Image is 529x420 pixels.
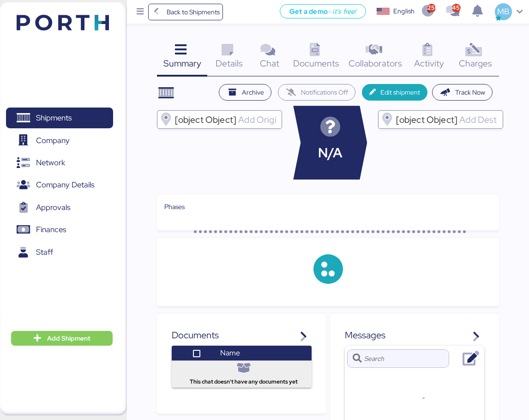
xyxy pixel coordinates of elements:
a: Company Details [6,174,113,196]
span: Finances [36,223,66,236]
span: N/A [318,143,343,163]
button: Add Shipment [11,331,113,346]
button: Edit shipment [362,84,428,101]
div: Phases [164,202,491,212]
div: Documents [172,328,311,342]
span: [object Object] [396,115,458,124]
span: This chat doesn't have any documents yet [190,378,298,386]
span: Approvals [36,201,70,214]
button: Menu [132,4,148,20]
span: Company Details [36,178,94,192]
span: Back to Shipments [167,6,220,18]
span: Documents [293,57,339,69]
a: Staff [6,242,113,263]
a: Finances [6,219,113,240]
span: Chat [260,57,279,69]
span: [object Object] [175,115,237,124]
span: Edit shipment [380,87,420,98]
div: English [393,6,415,16]
span: Charges [459,57,492,69]
span: Collaborators [349,57,402,69]
input: Search [364,349,444,368]
button: Archive [219,84,271,101]
input: [object Object] [457,114,499,125]
span: Add Shipment [47,333,90,344]
span: Activity [414,57,444,69]
span: Network [36,156,65,169]
span: Archive [242,87,264,98]
a: Back to Shipments [148,4,223,20]
div: Messages [345,328,484,342]
a: Approvals [6,197,113,218]
a: Network [6,152,113,174]
input: [object Object] [236,114,278,125]
button: Track Now [432,84,493,101]
span: Staff [36,246,53,259]
a: Shipments [6,108,113,129]
span: Summary [163,57,201,69]
span: Details [216,57,243,69]
a: Company [6,130,113,151]
span: MB [497,6,510,18]
span: Track Now [455,87,485,98]
span: Name [220,348,240,358]
span: Shipments [36,111,72,125]
button: Notifications Off [278,84,355,101]
span: Notifications Off [301,87,348,98]
span: Company [36,134,70,147]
